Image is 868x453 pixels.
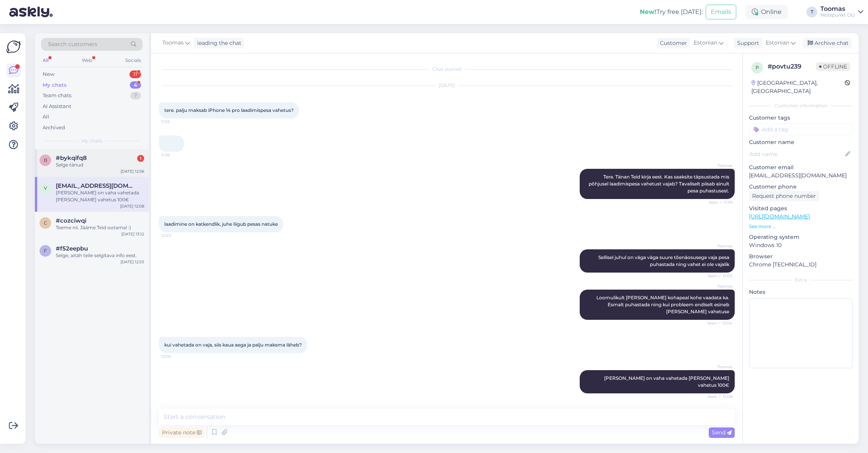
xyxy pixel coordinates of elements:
[768,62,816,71] div: # povtu239
[749,276,852,283] div: Extra
[640,7,703,17] div: Try free [DATE]:
[129,70,141,78] div: 11
[161,233,190,239] span: 12:03
[81,137,102,144] span: My chats
[121,259,144,265] div: [DATE] 12:53
[56,182,136,189] span: veiko.sumre@gmail.com
[640,8,656,15] b: New!
[749,191,819,201] div: Request phone number
[43,113,49,121] div: All
[130,81,141,89] div: 4
[56,154,87,161] span: #bykqifq8
[589,174,730,194] span: Tere. Tänan Teid kirja eest. Kas saaksite täpsustada mis põhjusel laadimispesa vahetust vajab? Ta...
[751,79,845,95] div: [GEOGRAPHIC_DATA], [GEOGRAPHIC_DATA]
[596,295,730,314] span: Loomulikult [PERSON_NAME] kohapeal kohe vaadata ka. Esmalt puhastada ning kui probleem endiselt e...
[749,261,852,269] p: Chrome [TECHNICAL_ID]
[130,92,141,100] div: 7
[806,7,817,17] div: T
[56,252,144,259] div: Selge, aitäh teile selgitava info eest.
[766,39,789,47] span: Estonian
[749,213,810,220] a: [URL][DOMAIN_NAME]
[756,65,759,70] span: p
[44,185,47,191] span: v
[121,231,144,237] div: [DATE] 13:12
[194,39,241,47] div: leading the chat
[734,39,759,47] div: Support
[164,342,302,348] span: kui vahetada on vaja, siis kaua aega ja palju maksma läheb?
[121,168,144,174] div: [DATE] 12:56
[48,40,97,48] span: Search customers
[703,199,732,205] span: Seen ✓ 11:39
[749,102,852,109] div: Customer information
[159,427,205,438] div: Private note
[41,55,50,65] div: All
[159,66,735,73] div: Chat started
[749,223,852,230] p: See more ...
[56,245,88,252] span: #f52eepbu
[44,157,47,163] span: b
[749,233,852,241] p: Operating system
[820,12,855,18] div: Mobipunkt OÜ
[164,221,278,227] span: laadimine on katkendlik, juhe liigub pesas natuke
[749,204,852,213] p: Visited pages
[703,394,732,400] span: Seen ✓ 12:08
[749,124,852,135] input: Add a tag
[749,150,844,158] input: Add name
[43,92,71,100] div: Team chats
[161,353,190,359] span: 12:06
[6,39,21,54] img: Askly Logo
[598,254,730,267] span: Sellisel juhul on väga väga suure tõenäosusega vaja pesa puhastada ning vahet ei ole vajalik
[124,55,143,65] div: Socials
[120,203,144,209] div: [DATE] 12:08
[56,189,144,203] div: [PERSON_NAME] on vaha vahetada [PERSON_NAME] vahetus 100€
[749,252,852,261] p: Browser
[703,283,732,289] span: Toomas
[803,38,852,48] div: Archive chat
[657,39,687,47] div: Customer
[56,224,144,231] div: Teeme nii. Jääme Teid ootama! :)
[161,152,190,158] span: 11:38
[749,172,852,180] p: [EMAIL_ADDRESS][DOMAIN_NAME]
[703,243,732,249] span: Toomas
[703,364,732,370] span: Toomas
[749,183,852,191] p: Customer phone
[159,82,735,89] div: [DATE]
[703,163,732,168] span: Toomas
[746,5,788,19] div: Online
[44,248,47,254] span: f
[749,138,852,146] p: Customer name
[56,217,86,224] span: #cozciwqi
[712,429,732,436] span: Send
[137,155,144,162] div: 1
[164,107,294,113] span: tere. palju maksab iPhone 14 pro laadimispesa vahetus?
[694,39,717,47] span: Estonian
[749,114,852,122] p: Customer tags
[43,81,67,89] div: My chats
[706,5,736,19] button: Emails
[749,163,852,172] p: Customer email
[43,103,71,110] div: AI Assistant
[56,161,144,168] div: Selge tänud
[703,320,732,326] span: Seen ✓ 12:04
[162,39,184,47] span: Toomas
[820,6,863,18] a: ToomasMobipunkt OÜ
[820,6,855,12] div: Toomas
[703,273,732,279] span: Seen ✓ 12:03
[161,119,190,125] span: 11:35
[43,70,54,78] div: New
[604,375,730,388] span: [PERSON_NAME] on vaha vahetada [PERSON_NAME] vahetus 100€
[749,241,852,249] p: Windows 10
[43,124,65,132] div: Archived
[749,288,852,296] p: Notes
[816,62,850,71] span: Offline
[44,220,47,226] span: c
[80,55,94,65] div: Web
